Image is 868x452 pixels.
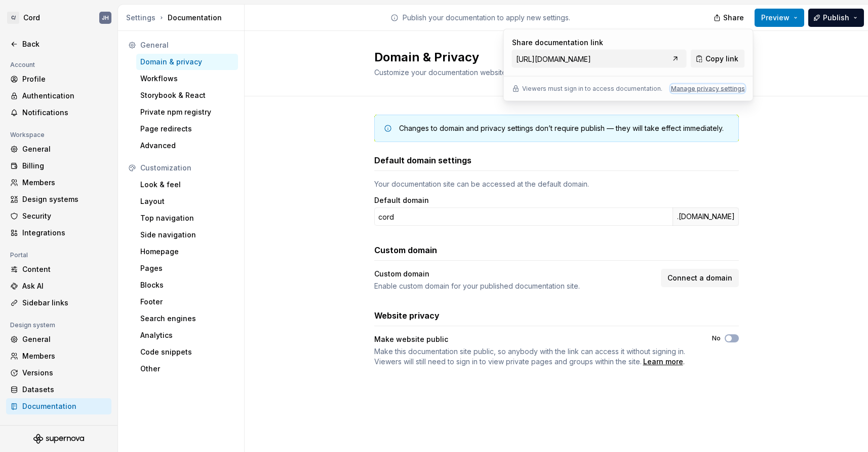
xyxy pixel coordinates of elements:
label: Default domain [374,195,429,205]
a: Sidebar links [6,295,111,311]
a: Members [6,348,111,364]
div: Your documentation site can be accessed at the default domain. [374,179,739,189]
button: Connect a domain [661,269,739,287]
span: . [374,346,694,367]
h3: Website privacy [374,309,440,322]
a: Authentication [6,88,111,104]
button: Settings [126,13,155,23]
a: Private npm registry [136,104,238,120]
h2: Domain & Privacy [374,49,727,65]
div: Make website public [374,334,448,344]
a: Members [6,175,111,191]
div: Customization [140,163,234,173]
span: Customize your documentation website domain and privacy settings. [374,68,604,77]
a: Code snippets [136,344,238,360]
a: Storybook & React [136,87,238,103]
div: Content [22,264,107,274]
div: Side navigation [140,230,234,240]
span: Share [723,13,744,23]
a: Security [6,208,111,224]
a: Search engines [136,310,238,327]
button: C/CordJH [2,7,115,29]
a: Datasets [6,381,111,398]
div: Members [22,178,107,188]
h3: Default domain settings [374,154,471,166]
div: Integrations [22,228,107,238]
div: Advanced [140,141,234,151]
svg: Supernova Logo [33,434,84,444]
a: Documentation [6,398,111,414]
div: Analytics [140,330,234,340]
div: Billing [22,161,107,171]
a: Look & feel [136,177,238,193]
a: Other [136,361,238,377]
div: General [140,40,234,50]
div: Workspace [6,129,49,141]
div: Documentation [22,401,107,411]
a: Workflows [136,71,238,87]
div: Look & feel [140,180,234,190]
div: Portal [6,249,32,261]
a: Top navigation [136,210,238,226]
div: Design system [6,319,59,331]
div: Documentation [126,13,240,23]
span: Make this documentation site public, so anybody with the link can access it without signing in. V... [374,347,685,366]
div: Workflows [140,74,234,84]
div: Domain & privacy [140,57,234,67]
div: Footer [140,297,234,307]
a: Page redirects [136,121,238,137]
div: Security [22,211,107,221]
div: Private npm registry [140,107,234,117]
div: JH [102,14,109,22]
a: Back [6,36,111,52]
div: Members [22,351,107,361]
a: Side navigation [136,227,238,243]
span: Connect a domain [667,273,732,283]
div: Ask AI [22,281,107,291]
div: Page redirects [140,124,234,134]
div: Design systems [22,194,107,204]
div: Back [22,39,107,49]
div: Account [6,59,39,71]
div: .[DOMAIN_NAME] [673,207,739,226]
a: Versions [6,365,111,381]
p: Viewers must sign in to access documentation. [522,85,662,93]
label: No [712,334,721,342]
div: Homepage [140,247,234,257]
div: General [22,334,107,344]
a: General [6,141,111,157]
div: Blocks [140,280,234,290]
a: Advanced [136,137,238,154]
span: Copy link [705,54,738,64]
div: Notifications [22,108,107,118]
a: Homepage [136,244,238,260]
a: Pages [136,260,238,276]
button: Copy link [691,50,745,68]
a: Notifications [6,105,111,121]
a: Profile [6,71,111,87]
div: Layout [140,196,234,206]
div: Pages [140,263,234,273]
a: Integrations [6,225,111,241]
a: Design systems [6,191,111,207]
span: Publish [823,13,849,23]
a: Learn more [643,357,683,367]
div: Sidebar links [22,298,107,308]
div: Authentication [22,91,107,101]
div: Custom domain [374,269,429,279]
div: Enable custom domain for your published documentation site. [374,281,655,291]
div: Storybook & React [140,90,234,100]
div: C/ [7,12,19,24]
a: Analytics [136,327,238,343]
a: Billing [6,158,111,174]
div: Code snippets [140,347,234,357]
button: Manage privacy settings [671,85,745,93]
div: Datasets [22,385,107,395]
p: Publish your documentation to apply new settings. [403,13,570,23]
div: General [22,144,107,154]
span: Preview [761,13,790,23]
div: Changes to domain and privacy settings don’t require publish — they will take effect immediately. [399,123,724,133]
